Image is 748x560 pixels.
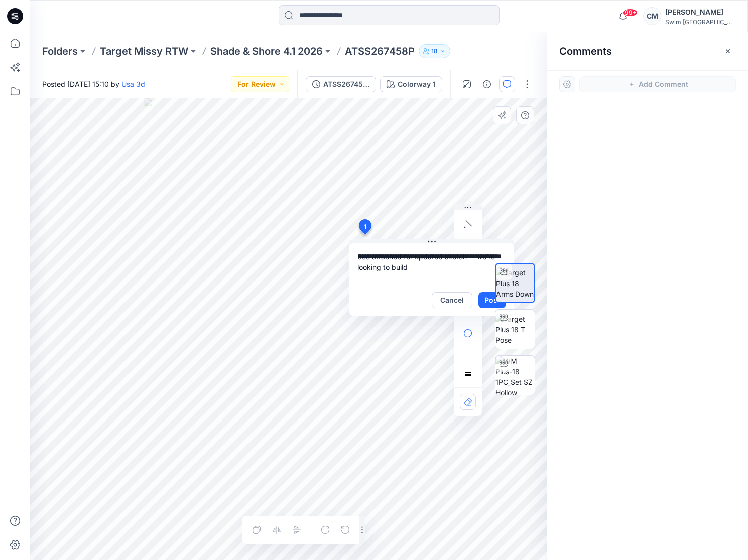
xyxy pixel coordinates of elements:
img: Target Plus 18 T Pose [495,314,535,345]
h2: Comments [559,45,612,57]
span: 99+ [622,9,638,17]
img: Target Plus 18 Arms Down [496,267,534,299]
button: Colorway 1 [380,76,442,92]
span: 1 [364,222,366,231]
div: [PERSON_NAME] [665,6,735,18]
button: Details [479,76,495,92]
img: WM Plus-18 1PC_Set SZ Hollow [495,356,535,395]
button: Cancel [432,292,472,308]
button: Post [478,292,506,308]
div: Colorway 1 [398,79,436,90]
a: Usa 3d [121,80,145,88]
button: 18 [419,44,450,58]
div: Swim [GEOGRAPHIC_DATA] [665,18,735,26]
button: Add Comment [579,76,736,92]
a: Shade & Shore 4.1 2026 [210,44,323,58]
span: Posted [DATE] 15:10 by [42,79,145,89]
a: Folders [42,44,78,58]
a: Target Missy RTW [100,44,188,58]
div: CM [643,7,661,25]
p: ATSS267458P [345,44,415,58]
div: ATSS267458P [323,79,369,90]
button: ATSS267458P [306,76,376,92]
p: 18 [431,46,438,57]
